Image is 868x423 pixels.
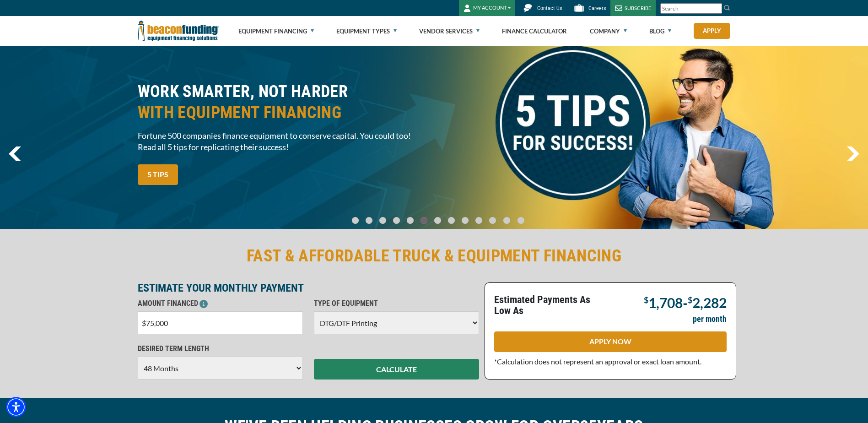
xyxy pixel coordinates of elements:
[314,359,479,380] button: CALCULATE
[138,16,219,46] img: Beacon Funding Corporation logo
[537,5,562,11] span: Contact Us
[336,16,397,46] a: Equipment Types
[9,146,21,161] img: Left Navigator
[693,314,727,325] p: per month
[846,146,859,161] a: next
[404,217,415,224] a: Go To Slide 4
[377,217,388,224] a: Go To Slide 2
[692,294,727,311] span: 2,282
[590,16,627,46] a: Company
[688,295,692,305] span: $
[494,294,605,316] p: Estimated Payments As Low As
[350,217,361,224] a: Go To Slide 0
[419,16,480,46] a: Vendor Services
[138,164,178,185] a: 5 TIPS
[494,331,727,352] a: APPLY NOW
[6,397,26,417] div: Accessibility Menu
[432,217,443,224] a: Go To Slide 6
[138,102,429,123] span: WITH EQUIPMENT FINANCING
[391,217,402,224] a: Go To Slide 3
[501,217,512,224] a: Go To Slide 11
[363,217,374,224] a: Go To Slide 1
[9,146,21,161] a: previous
[648,294,683,311] span: 1,708
[138,81,429,123] h2: WORK SMARTER, NOT HARDER
[660,3,722,14] input: Search
[138,130,429,153] span: Fortune 500 companies finance equipment to conserve capital. You could too! Read all 5 tips for r...
[138,298,303,309] p: AMOUNT FINANCED
[138,282,479,293] p: ESTIMATE YOUR MONTHLY PAYMENT
[644,294,727,309] p: -
[494,357,701,366] span: *Calculation does not represent an approval or exact loan amount.
[138,343,303,354] p: DESIRED TERM LENGTH
[515,217,527,224] a: Go To Slide 12
[649,16,671,46] a: Blog
[459,217,470,224] a: Go To Slide 8
[238,16,314,46] a: Equipment Financing
[694,23,730,39] a: Apply
[846,146,859,161] img: Right Navigator
[723,4,731,11] img: Search
[487,217,498,224] a: Go To Slide 10
[502,16,567,46] a: Finance Calculator
[588,5,606,11] span: Careers
[138,311,303,334] input: $0
[712,5,720,12] a: Clear search text
[138,245,731,266] h2: FAST & AFFORDABLE TRUCK & EQUIPMENT FINANCING
[446,217,457,224] a: Go To Slide 7
[314,298,479,309] p: TYPE OF EQUIPMENT
[644,295,648,305] span: $
[418,217,429,224] a: Go To Slide 5
[473,217,484,224] a: Go To Slide 9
